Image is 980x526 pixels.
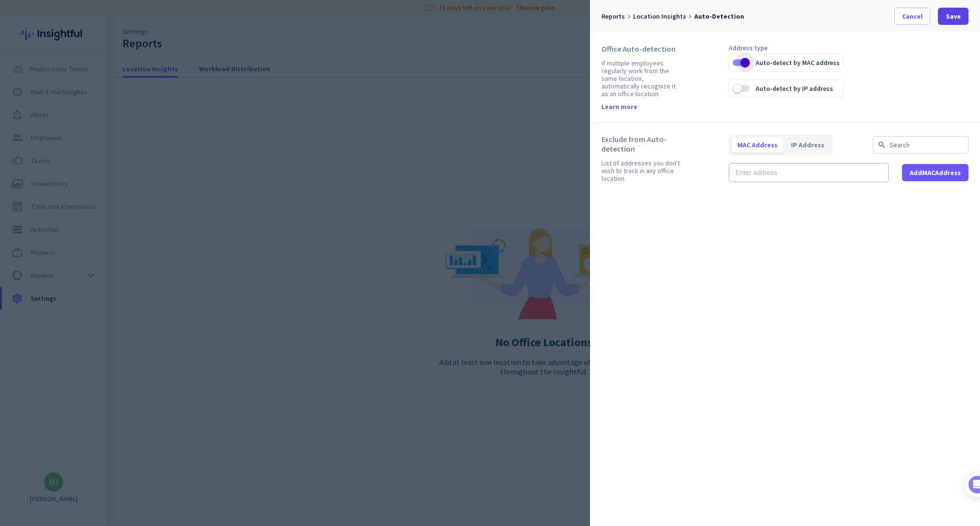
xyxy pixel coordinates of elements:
[732,137,783,153] span: MAC Address
[686,12,694,21] i: keyboard_arrow_right
[729,163,889,182] input: Enter address
[729,44,768,52] div: Address type
[938,8,969,25] button: Save
[601,12,625,21] label: Reports
[633,12,686,21] label: Location Insights
[625,12,633,21] i: keyboard_arrow_right
[785,137,830,153] span: IP Address
[601,44,681,54] div: Office Auto-detection
[902,164,969,181] button: AddMACAddress
[894,8,930,25] button: Cancel
[601,159,681,182] div: List of addresses you don't wish to track in any office location.
[902,11,923,21] span: Cancel
[601,134,681,153] div: Exclude from Auto-detection
[750,80,843,97] label: Auto-detect by IP address
[601,59,681,98] div: If multiple employees regularly work from the same location, automatically recognize it as an off...
[910,168,961,177] span: Add MAC Address
[873,136,969,153] input: Search
[878,141,886,149] i: search
[946,11,961,21] span: Save
[601,103,637,110] a: Learn more
[750,54,843,71] label: Auto-detect by MAC address
[694,12,744,21] label: Auto-detection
